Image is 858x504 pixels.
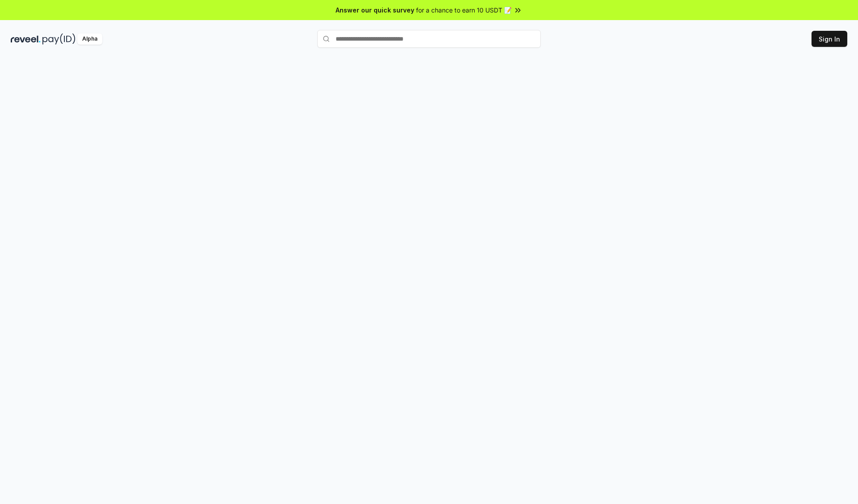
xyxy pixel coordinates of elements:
div: Alpha [77,33,102,45]
span: Answer our quick survey [336,5,414,15]
button: Sign In [812,31,847,47]
img: reveel_dark [11,33,41,45]
span: for a chance to earn 10 USDT 📝 [416,5,512,15]
img: pay_id [42,33,76,45]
